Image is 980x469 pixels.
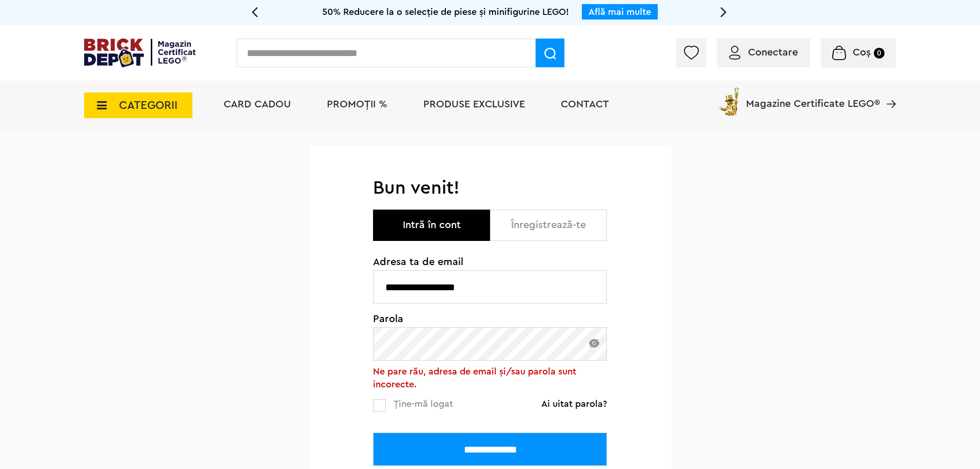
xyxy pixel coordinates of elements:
[874,48,885,59] small: 0
[853,47,871,58] span: Coș
[729,47,798,58] a: Conectare
[541,399,607,409] a: Ai uitat parola?
[746,85,880,109] span: Magazine Certificate LEGO®
[748,47,798,58] span: Conectare
[322,7,569,16] span: 50% Reducere la o selecție de piese și minifigurine LEGO!
[373,177,607,199] h1: Bun venit!
[490,210,607,241] button: Înregistrează-te
[224,99,291,109] a: Card Cadou
[373,210,490,241] button: Intră în cont
[373,365,607,391] div: Ne pare rău, adresa de email și/sau parola sunt incorecte.
[589,7,651,16] a: Află mai multe
[327,99,387,109] a: PROMOȚII %
[394,399,453,408] span: Ține-mă logat
[119,100,178,111] span: CATEGORII
[561,99,609,109] a: Contact
[423,99,525,109] a: Produse exclusive
[880,85,896,96] a: Magazine Certificate LEGO®
[373,257,607,267] span: Adresa ta de email
[373,314,607,324] span: Parola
